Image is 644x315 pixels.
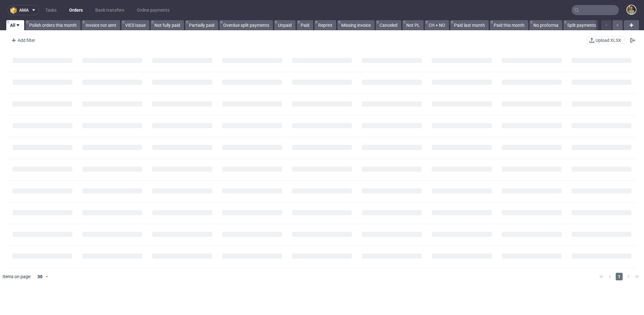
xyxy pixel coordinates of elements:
[121,20,149,30] a: VIES Issue
[82,20,120,30] a: Invoice not sent
[376,20,401,30] a: Canceled
[8,5,39,15] button: ama
[627,5,636,14] img: Pablo Michaello
[594,38,622,43] span: Upload XLSX
[425,20,449,30] a: CH + NO
[25,20,80,30] a: Polish orders this month
[10,7,19,14] img: logo
[42,5,60,15] a: Tasks
[219,20,273,30] a: Overdue split payments
[65,5,86,15] a: Orders
[402,20,424,30] a: Not PL
[490,20,528,30] a: Paid this month
[297,20,313,30] a: Paid
[337,20,375,30] a: Missing invoice
[6,20,24,30] a: All
[151,20,184,30] a: Not fully paid
[616,273,623,280] span: 1
[586,37,625,44] button: Upload XLSX
[530,20,562,30] a: No proforma
[274,20,296,30] a: Unpaid
[450,20,489,30] a: Paid last month
[3,273,31,280] span: Items on page:
[185,20,218,30] a: Partially paid
[314,20,336,30] a: Reprint
[563,20,600,30] a: Split payments
[133,5,173,15] a: Online payments
[92,5,128,15] a: Bank transfers
[19,8,29,12] span: ama
[34,272,45,281] div: 30
[9,35,36,45] div: Add filter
